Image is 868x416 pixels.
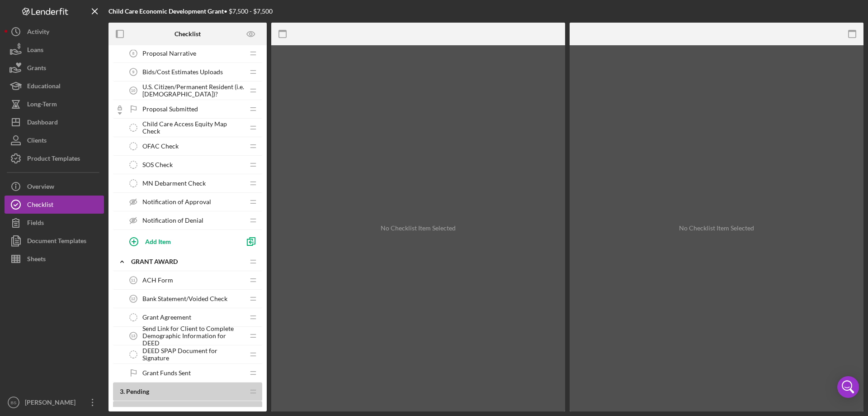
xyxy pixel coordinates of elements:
div: Loans [27,41,43,61]
div: Dashboard [27,113,58,134]
span: Bids/Cost Estimates Uploads [142,68,223,76]
div: Activity [27,23,49,43]
tspan: 12 [131,296,136,301]
div: Overview [27,177,54,198]
div: Fields [27,214,44,234]
button: Sheets [5,250,104,268]
div: Grant Award [131,258,244,265]
div: Product Templates [27,149,80,170]
div: Grants [27,59,46,79]
div: Checklist [27,196,53,216]
span: Notification of Denial [142,217,203,224]
span: Proposal Submitted [142,105,198,113]
text: BS [11,400,17,405]
span: U.S. Citizen/Permanent Resident (i.e. [DEMOGRAPHIC_DATA])? [142,83,244,98]
button: Add Item [122,232,240,250]
tspan: 10 [131,88,136,93]
button: Fields [5,214,104,232]
div: Educational [27,77,61,97]
span: Child Care Access Equity Map Check [142,120,244,135]
button: Grants [5,59,104,77]
tspan: 8 [132,51,135,56]
button: Activity [5,23,104,41]
span: Proposal Narrative [142,50,196,57]
span: 4 . [120,406,125,414]
span: Send Link for Client to Complete Demographic Information for DEED [142,325,244,347]
span: Notification of Approval [142,198,211,206]
span: ACH Form [142,277,173,284]
span: SOS Check [142,161,173,168]
span: Bank Statement/Voided Check [142,295,227,302]
button: BS[PERSON_NAME] [5,393,104,411]
button: Dashboard [5,113,104,131]
div: Sheets [27,250,46,270]
button: Preview as [241,24,261,44]
button: Long-Term [5,95,104,113]
span: MN Debarment Check [142,180,206,187]
div: Document Templates [27,232,86,252]
button: Overview [5,177,104,196]
span: OFAC Check [142,143,179,150]
div: [PERSON_NAME] [23,393,81,414]
button: Product Templates [5,149,104,167]
div: • $7,500 - $7,500 [108,8,273,15]
div: No Checklist Item Selected [381,225,456,232]
b: Checklist [175,30,201,38]
button: Educational [5,77,104,95]
div: Clients [27,131,47,152]
span: DEED SPAP Document for Signature [142,347,244,362]
span: Late [126,406,138,414]
div: Add Item [145,233,171,250]
tspan: 9 [132,70,135,74]
div: No Checklist Item Selected [679,225,754,232]
span: 3 . [120,387,125,395]
b: Child Care Economic Development Grant [108,7,224,15]
div: Long-Term [27,95,57,115]
button: Loans [5,41,104,59]
span: Grant Agreement [142,314,191,321]
span: Pending [126,387,149,395]
tspan: 11 [131,278,136,282]
span: Grant Funds Sent [142,369,191,377]
button: Checklist [5,196,104,214]
div: Open Intercom Messenger [837,376,859,398]
button: Clients [5,131,104,149]
tspan: 13 [131,334,136,338]
button: Document Templates [5,232,104,250]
